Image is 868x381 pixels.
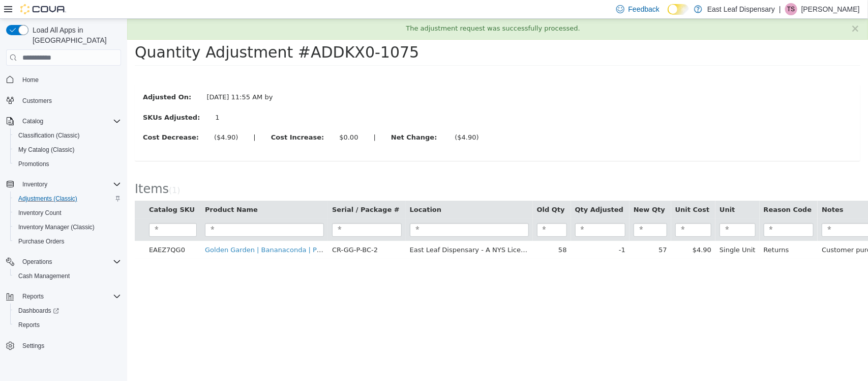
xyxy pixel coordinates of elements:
button: Inventory [2,177,125,192]
span: Load All Apps in [GEOGRAPHIC_DATA] [28,25,121,45]
div: ($4.90) [87,114,111,124]
span: Catalog [18,115,121,127]
button: Unit Cost [548,186,584,196]
button: Location [283,186,316,196]
button: Qty Adjusted [448,186,498,196]
td: Customer purchased and tube was empty, exchanged for a new one, TS [691,222,818,240]
button: Old Qty [410,186,440,196]
button: Settings [2,338,125,353]
a: Settings [18,340,48,352]
span: Purchase Orders [14,235,121,248]
span: Dark Mode [668,15,668,15]
button: Inventory Count [10,206,125,220]
button: Customers [2,93,125,108]
button: × [724,5,733,15]
span: Operations [22,258,52,266]
button: Serial / Package # [205,186,275,196]
span: Reports [14,319,121,331]
button: Purchase Orders [10,234,125,249]
td: 57 [502,222,544,240]
button: Catalog SKU [22,186,70,196]
span: Reports [18,290,121,303]
span: Home [22,76,39,84]
span: My Catalog (Classic) [18,146,75,154]
label: Net Change: [256,114,320,124]
td: 58 [406,222,444,240]
label: Cost Decrease: [8,114,79,124]
div: $0.00 [212,114,231,124]
a: Home [18,74,43,86]
span: Settings [18,339,121,352]
label: Cost Increase: [136,114,205,124]
div: ($4.90) [327,114,351,124]
span: Classification (Classic) [18,131,80,140]
button: Inventory Manager (Classic) [10,220,125,234]
span: East Leaf Dispensary - A NYS Licensed Dispensary [283,227,449,235]
span: Adjustments (Classic) [18,195,77,203]
label: Adjusted On: [8,73,72,84]
span: Inventory Count [18,209,62,217]
a: Dashboards [10,304,125,318]
button: Reason Code [637,186,687,196]
a: Dashboards [14,305,63,317]
img: Cova [20,4,66,14]
button: Unit [592,186,610,196]
td: CR-GG-P-BC-2 [201,222,279,240]
a: Adjustments (Classic) [14,193,81,205]
a: Golden Garden | Bananaconda | Pre-roll | 1g [78,227,224,235]
span: Quantity Adjustment #ADDKX0-1075 [8,24,292,42]
span: Customers [18,94,121,107]
button: Reports [18,290,48,303]
span: Catalog [22,117,43,125]
button: Catalog [18,115,47,127]
span: Items [8,163,42,177]
label: SKUs Adjusted: [8,94,80,104]
span: Promotions [14,158,121,170]
button: Promotions [10,157,125,171]
button: Classification (Classic) [10,128,125,143]
span: Operations [18,256,121,268]
button: My Catalog (Classic) [10,143,125,157]
p: [PERSON_NAME] [801,3,860,15]
span: Feedback [628,4,660,14]
a: Customers [18,95,56,107]
span: Purchase Orders [18,237,65,246]
span: Reports [18,321,40,329]
a: Inventory Count [14,207,66,219]
button: Home [2,72,125,87]
td: $4.90 [544,222,588,240]
a: Classification (Classic) [14,129,84,142]
a: Reports [14,319,44,331]
span: 1 [45,167,50,176]
span: Inventory Manager (Classic) [18,223,95,231]
span: Inventory [18,178,121,190]
a: Purchase Orders [14,235,69,248]
span: Inventory Manager (Classic) [14,221,121,233]
button: New Qty [506,186,540,196]
a: Promotions [14,158,53,170]
button: Product Name [78,186,133,196]
a: Inventory Manager (Classic) [14,221,99,233]
button: Cash Management [10,269,125,283]
span: Settings [22,342,44,350]
button: Adjustments (Classic) [10,192,125,206]
a: My Catalog (Classic) [14,144,79,156]
p: | [779,3,781,15]
button: Operations [18,256,56,268]
span: TS [787,3,795,15]
div: 1 [88,94,193,104]
span: Adjustments (Classic) [14,193,121,205]
span: Dashboards [14,305,121,317]
label: | [118,114,136,124]
span: Home [18,73,121,86]
td: -1 [444,222,502,240]
button: Catalog [2,114,125,128]
button: Operations [2,255,125,269]
span: Customers [22,97,52,105]
span: Promotions [18,160,49,168]
span: Cash Management [18,272,70,280]
nav: Complex example [6,68,121,379]
button: Notes [695,186,718,196]
td: EAEZ7QG0 [18,222,74,240]
div: Taylor Smith [785,3,797,15]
